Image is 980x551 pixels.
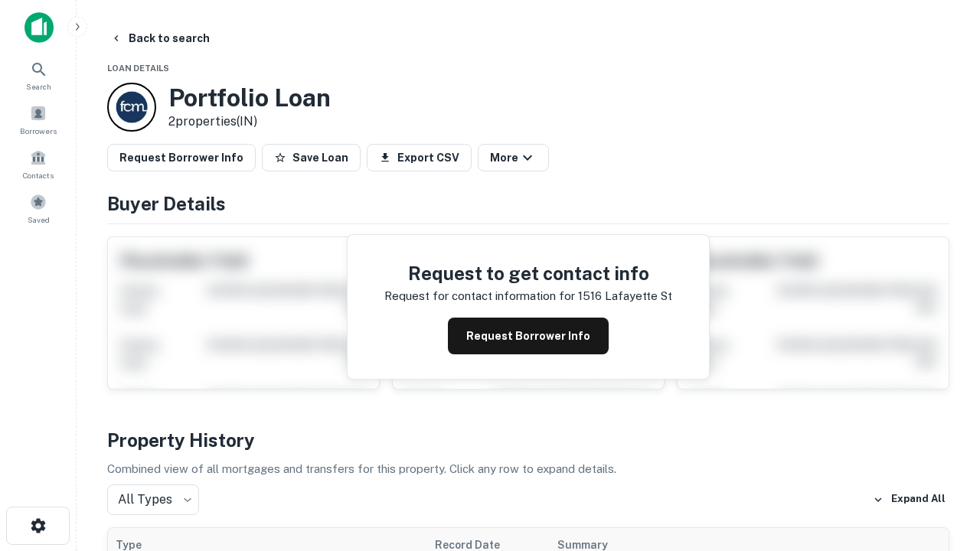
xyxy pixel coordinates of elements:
iframe: Chat Widget [903,380,980,453]
p: Request for contact information for [384,287,575,305]
p: Combined view of all mortgages and transfers for this property. Click any row to expand details. [107,460,949,478]
span: Saved [28,214,50,226]
h3: Portfolio Loan [168,83,331,112]
p: 1516 lafayette st [578,287,672,305]
a: Contacts [5,143,72,184]
span: Search [26,80,51,93]
span: Borrowers [20,125,57,137]
p: 2 properties (IN) [168,112,331,131]
button: More [478,144,549,171]
button: Request Borrower Info [448,318,609,354]
button: Export CSV [367,144,472,171]
h4: Request to get contact info [384,259,672,287]
button: Expand All [869,488,949,511]
div: All Types [107,484,199,515]
button: Save Loan [262,144,361,171]
span: Contacts [23,169,54,181]
a: Borrowers [5,99,72,140]
img: capitalize-icon.png [24,12,54,43]
button: Request Borrower Info [107,144,256,171]
span: Loan Details [107,64,169,73]
a: Saved [5,187,72,229]
h4: Property History [107,426,949,454]
a: Search [5,54,72,96]
h4: Buyer Details [107,190,949,217]
button: Back to search [104,24,216,52]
